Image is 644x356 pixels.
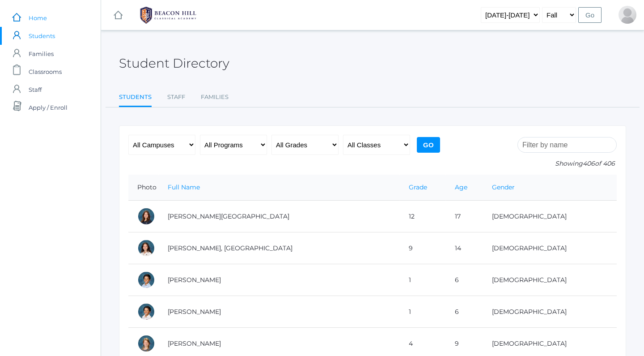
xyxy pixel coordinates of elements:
[159,232,400,264] td: [PERSON_NAME], [GEOGRAPHIC_DATA]
[400,201,446,232] td: 12
[137,207,155,225] div: Charlotte Abdulla
[517,137,617,153] input: Filter by name
[119,88,152,107] a: Students
[135,4,202,26] img: BHCALogos-05-308ed15e86a5a0abce9b8dd61676a3503ac9727e845dece92d48e8588c001991.png
[137,303,155,321] div: Grayson Abrea
[400,296,446,328] td: 1
[483,264,617,296] td: [DEMOGRAPHIC_DATA]
[483,296,617,328] td: [DEMOGRAPHIC_DATA]
[29,27,55,45] span: Students
[168,183,200,191] a: Full Name
[483,201,617,232] td: [DEMOGRAPHIC_DATA]
[517,159,617,168] p: Showing of 406
[492,183,515,191] a: Gender
[619,6,636,24] div: Stephen Long
[29,99,68,116] span: Apply / Enroll
[446,232,483,264] td: 14
[578,7,602,23] input: Go
[29,81,42,99] span: Staff
[159,296,400,328] td: [PERSON_NAME]
[201,88,229,106] a: Families
[400,264,446,296] td: 1
[119,56,229,70] h2: Student Directory
[417,137,440,153] input: Go
[128,175,159,201] th: Photo
[446,296,483,328] td: 6
[29,63,62,81] span: Classrooms
[159,264,400,296] td: [PERSON_NAME]
[167,88,185,106] a: Staff
[29,9,47,27] span: Home
[400,232,446,264] td: 9
[483,232,617,264] td: [DEMOGRAPHIC_DATA]
[137,239,155,257] div: Phoenix Abdulla
[446,264,483,296] td: 6
[137,335,155,352] div: Amelia Adams
[29,45,54,63] span: Families
[455,183,467,191] a: Age
[159,201,400,232] td: [PERSON_NAME][GEOGRAPHIC_DATA]
[583,159,595,167] span: 406
[446,201,483,232] td: 17
[137,271,155,289] div: Dominic Abrea
[409,183,427,191] a: Grade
